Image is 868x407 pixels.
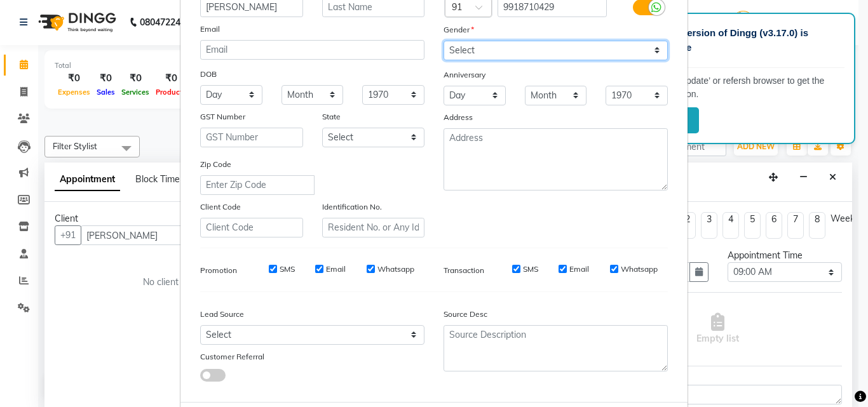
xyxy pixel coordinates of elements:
[200,351,264,363] label: Customer Referral
[322,201,382,213] label: Identification No.
[444,112,473,123] label: Address
[200,265,237,276] label: Promotion
[621,264,658,275] label: Whatsapp
[200,201,241,213] label: Client Code
[322,111,341,123] label: State
[200,218,303,237] input: Client Code
[444,69,485,81] label: Anniversary
[322,218,425,237] input: Resident No. or Any Id
[444,309,487,320] label: Source Desc
[200,159,231,170] label: Zip Code
[377,264,414,275] label: Whatsapp
[200,175,315,195] input: Enter Zip Code
[200,128,303,147] input: GST Number
[444,265,484,276] label: Transaction
[200,309,244,320] label: Lead Source
[569,264,589,275] label: Email
[523,264,538,275] label: SMS
[280,264,295,275] label: SMS
[444,24,474,36] label: Gender
[326,264,346,275] label: Email
[200,40,424,60] input: Email
[200,111,245,123] label: GST Number
[200,23,220,35] label: Email
[200,69,217,80] label: DOB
